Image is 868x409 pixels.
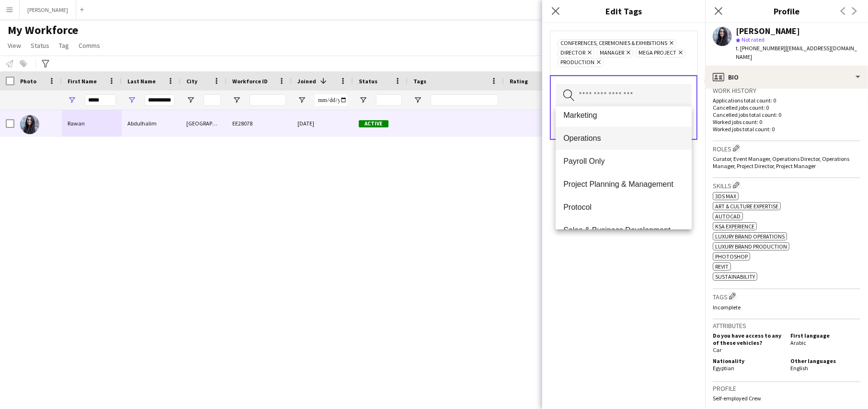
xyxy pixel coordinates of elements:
div: [DATE] [292,110,353,136]
span: Last Name [127,78,156,85]
span: Art & Culture Expertise [715,203,778,210]
span: Status [31,41,49,50]
span: Conferences, Ceremonies & Exhibitions [560,40,667,47]
button: Open Filter Menu [413,96,422,104]
a: Status [27,39,53,52]
button: Open Filter Menu [127,96,136,104]
span: Comms [79,41,100,50]
span: Autocad [715,213,741,220]
span: Photo [20,78,36,85]
span: Director [560,49,585,57]
p: Applications total count: 0 [713,97,860,104]
h5: Do you have access to any of these vehicles? [713,332,783,346]
span: Status [359,78,377,85]
p: Cancelled jobs total count: 0 [713,111,860,118]
h3: Attributes [713,321,860,330]
h3: Edit Tags [542,5,705,17]
span: Operations [563,134,684,143]
app-action-btn: Advanced filters [40,58,51,69]
input: Last Name Filter Input [145,94,175,106]
h5: Nationality [713,357,783,364]
span: Luxury Brand Production [715,243,787,250]
h5: Other languages [790,357,860,364]
span: Manager [600,49,624,57]
div: Abdulhalim [122,110,181,136]
span: KSA Experience [715,223,754,230]
p: Cancelled jobs count: 0 [713,104,860,111]
button: Open Filter Menu [232,96,241,104]
p: Worked jobs total count: 0 [713,125,860,133]
span: View [8,41,21,50]
p: Self-employed Crew [713,395,860,402]
div: Rawan [62,110,122,136]
p: Worked jobs count: 0 [713,118,860,125]
input: City Filter Input [204,94,221,106]
input: Tags Filter Input [431,94,498,106]
input: First Name Filter Input [85,94,116,106]
button: Open Filter Menu [186,96,195,104]
a: Tag [55,39,73,52]
span: Curator, Event Manager, Operations Director, Operations Manager, Project Director, Project Manager [713,155,849,170]
div: EE28078 [227,110,292,136]
span: Luxury Brand Operations [715,233,785,240]
span: Sales & Business Development [563,226,684,235]
span: Payroll Only [563,157,684,166]
span: Tags [413,78,426,85]
span: Workforce ID [232,78,268,85]
span: English [790,364,808,372]
span: Active [359,120,388,127]
span: City [186,78,197,85]
div: [GEOGRAPHIC_DATA] [181,110,227,136]
button: Open Filter Menu [297,96,306,104]
span: 3Ds MAX [715,193,736,200]
div: [PERSON_NAME] [736,27,800,35]
span: Sustainability [715,273,755,280]
span: Rating [510,78,528,85]
button: [PERSON_NAME] [20,0,76,19]
span: First Name [68,78,97,85]
span: Revit [715,263,729,270]
span: Project Planning & Management [563,180,684,189]
span: | [EMAIL_ADDRESS][DOMAIN_NAME] [736,45,857,60]
span: Egyptian [713,364,734,372]
h3: Roles [713,143,860,153]
span: Tag [59,41,69,50]
h3: Profile [705,5,868,17]
span: Marketing [563,111,684,120]
h3: Work history [713,86,860,95]
span: Protocol [563,203,684,212]
span: t. [PHONE_NUMBER] [736,45,786,52]
a: View [4,39,25,52]
h3: Skills [713,180,860,190]
input: Joined Filter Input [315,94,347,106]
h3: Tags [713,291,860,301]
input: Workforce ID Filter Input [250,94,286,106]
button: Open Filter Menu [359,96,367,104]
span: My Workforce [8,23,78,37]
button: Open Filter Menu [68,96,76,104]
span: Production [560,59,594,67]
h3: Profile [713,384,860,393]
span: Photoshop [715,253,748,260]
span: Not rated [742,36,765,43]
span: Car [713,346,721,353]
img: Rawan Abdulhalim [20,115,39,134]
p: Incomplete [713,304,860,311]
input: Status Filter Input [376,94,402,106]
span: Arabic [790,339,806,346]
span: Mega Project [639,49,676,57]
a: Comms [75,39,104,52]
div: Bio [705,66,868,89]
h5: First language [790,332,860,339]
span: Joined [297,78,316,85]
